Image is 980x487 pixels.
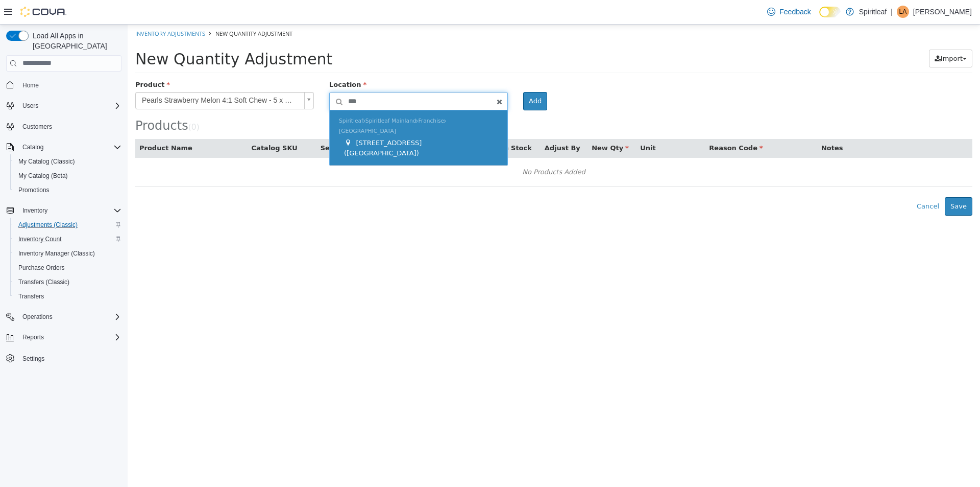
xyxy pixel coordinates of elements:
[14,276,121,288] span: Transfers (Classic)
[10,183,126,197] button: Promotions
[18,235,62,243] span: Inventory Count
[18,204,52,217] button: Inventory
[22,81,39,89] span: Home
[14,290,48,303] a: Transfers
[193,119,287,129] button: Serial / Package Number
[2,119,126,134] button: Customers
[22,143,43,151] span: Catalog
[18,141,121,153] span: Catalog
[10,218,126,232] button: Adjustments (Classic)
[124,119,172,129] button: Catalog SKU
[8,56,42,64] span: Product
[819,7,841,17] input: Dark Mode
[763,2,815,22] a: Feedback
[18,79,121,91] span: Home
[2,351,126,365] button: Settings
[14,233,66,245] a: Inventory Count
[22,313,53,321] span: Operations
[10,154,126,169] button: My Catalog (Classic)
[18,100,42,112] button: Users
[396,67,420,86] button: Add
[18,352,121,364] span: Settings
[22,102,38,110] span: Users
[12,119,67,129] button: Product Name
[18,172,68,180] span: My Catalog (Beta)
[14,155,79,168] a: My Catalog (Classic)
[22,333,44,341] span: Reports
[2,203,126,218] button: Inventory
[29,31,121,51] span: Load All Apps in [GEOGRAPHIC_DATA]
[14,170,72,182] a: My Catalog (Beta)
[779,7,811,17] span: Feedback
[18,120,121,133] span: Customers
[14,155,121,168] span: My Catalog (Classic)
[14,184,121,196] span: Promotions
[10,232,126,246] button: Inventory Count
[859,6,887,18] p: Spiritleaf
[6,74,121,392] nav: Complex example
[64,98,69,107] span: 0
[18,157,75,166] span: My Catalog (Classic)
[2,140,126,154] button: Catalog
[18,278,69,286] span: Transfers (Classic)
[913,6,972,18] p: [PERSON_NAME]
[14,276,73,288] a: Transfers (Classic)
[88,5,165,13] span: New Quantity Adjustment
[10,246,126,261] button: Inventory Manager (Classic)
[14,219,121,231] span: Adjustments (Classic)
[8,94,61,108] span: Products
[61,98,72,107] small: ( )
[783,173,817,191] button: Cancel
[10,261,126,275] button: Purchase Orders
[18,249,95,258] span: Inventory Manager (Classic)
[211,93,318,110] span: Spiritleaf Spiritleaf Mainland Franchise [GEOGRAPHIC_DATA]
[18,121,56,133] a: Customers
[22,355,44,363] span: Settings
[18,292,44,300] span: Transfers
[694,119,717,129] button: Notes
[897,6,909,18] div: Lucas A
[2,310,126,324] button: Operations
[2,330,126,344] button: Reports
[14,170,121,182] span: My Catalog (Beta)
[417,119,455,129] button: Adjust By
[512,119,530,129] button: Unit
[18,311,121,323] span: Operations
[216,114,294,132] span: [STREET_ADDRESS] ([GEOGRAPHIC_DATA])
[20,7,66,17] img: Cova
[14,219,82,231] a: Adjustments (Classic)
[817,173,845,191] button: Save
[18,264,65,272] span: Purchase Orders
[14,262,121,274] span: Purchase Orders
[14,247,99,260] a: Inventory Manager (Classic)
[18,186,50,194] span: Promotions
[14,290,121,303] span: Transfers
[18,79,43,91] a: Home
[10,275,126,289] button: Transfers (Classic)
[464,120,501,127] span: New Qty
[22,123,52,131] span: Customers
[18,331,48,343] button: Reports
[581,120,635,127] span: Reason Code
[8,68,173,84] span: Pearls Strawberry Melon 4:1 Soft Chew - 5 x 8:2mg
[18,331,121,343] span: Reports
[14,140,838,155] div: No Products Added
[899,6,907,18] span: LA
[2,78,126,92] button: Home
[813,30,835,38] span: Import
[18,311,57,323] button: Operations
[14,184,54,196] a: Promotions
[801,25,845,43] button: Import
[2,99,126,113] button: Users
[18,221,78,229] span: Adjustments (Classic)
[202,56,239,64] span: Location
[8,67,186,85] a: Pearls Strawberry Melon 4:1 Soft Chew - 5 x 8:2mg
[22,206,47,215] span: Inventory
[14,233,121,245] span: Inventory Count
[10,169,126,183] button: My Catalog (Beta)
[8,5,78,13] a: Inventory Adjustments
[14,247,121,260] span: Inventory Manager (Classic)
[8,26,205,43] span: New Quantity Adjustment
[18,141,47,153] button: Catalog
